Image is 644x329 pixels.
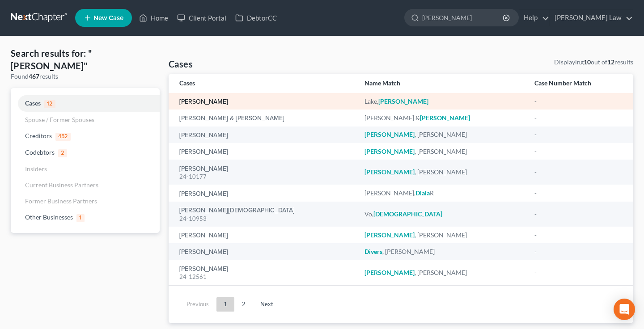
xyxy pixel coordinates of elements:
[58,149,67,157] span: 2
[378,97,428,105] em: [PERSON_NAME]
[534,114,623,122] div: -
[11,128,160,144] a: Creditors452
[534,247,623,256] div: -
[25,213,73,221] span: Other Businesses
[364,231,415,239] em: [PERSON_NAME]
[534,268,623,277] div: -
[179,166,228,172] a: [PERSON_NAME]
[179,207,295,214] a: [PERSON_NAME][DEMOGRAPHIC_DATA]
[11,95,160,112] a: Cases12
[519,10,549,26] a: Help
[216,297,234,312] a: 1
[11,161,160,177] a: Insiders
[534,130,623,139] div: -
[534,189,623,198] div: -
[179,232,228,239] a: [PERSON_NAME]
[179,132,228,139] a: [PERSON_NAME]
[364,97,520,106] div: Lake,
[364,247,520,256] div: , [PERSON_NAME]
[364,189,520,198] div: [PERSON_NAME], R
[44,100,55,108] span: 12
[373,210,442,218] em: [DEMOGRAPHIC_DATA]
[29,72,39,80] strong: 467
[364,147,520,156] div: , [PERSON_NAME]
[534,210,623,219] div: -
[364,130,520,139] div: , [PERSON_NAME]
[364,148,415,155] em: [PERSON_NAME]
[415,189,430,197] em: Diala
[25,181,98,189] span: Current Business Partners
[420,114,470,122] em: [PERSON_NAME]
[231,10,281,26] a: DebtorCC
[364,248,382,255] em: Divers
[357,74,527,93] th: Name Match
[364,210,520,219] div: Vo,
[607,58,614,66] strong: 12
[55,133,71,141] span: 452
[364,168,520,177] div: , [PERSON_NAME]
[11,47,160,72] h4: Search results for: "[PERSON_NAME]"
[364,114,520,122] div: [PERSON_NAME] &
[534,97,623,106] div: -
[11,72,160,81] div: Found results
[614,299,635,320] div: Open Intercom Messenger
[25,165,47,173] span: Insiders
[534,231,623,240] div: -
[169,74,357,93] th: Cases
[179,191,228,197] a: [PERSON_NAME]
[179,99,228,105] a: [PERSON_NAME]
[179,115,284,122] a: [PERSON_NAME] & [PERSON_NAME]
[25,116,94,123] span: Spouse / Former Spouses
[534,147,623,156] div: -
[235,297,253,312] a: 2
[364,131,415,138] em: [PERSON_NAME]
[76,214,85,222] span: 1
[179,215,350,223] div: 24-10953
[11,144,160,161] a: Codebtors2
[550,10,633,26] a: [PERSON_NAME] Law
[527,74,633,93] th: Case Number Match
[364,168,415,176] em: [PERSON_NAME]
[25,99,41,107] span: Cases
[169,58,193,70] h4: Cases
[364,231,520,240] div: , [PERSON_NAME]
[422,9,504,26] input: Search by name...
[179,149,228,155] a: [PERSON_NAME]
[179,266,228,272] a: [PERSON_NAME]
[11,112,160,128] a: Spouse / Former Spouses
[135,10,173,26] a: Home
[11,193,160,209] a: Former Business Partners
[364,269,415,276] em: [PERSON_NAME]
[11,177,160,193] a: Current Business Partners
[25,148,55,156] span: Codebtors
[25,197,97,205] span: Former Business Partners
[173,10,231,26] a: Client Portal
[25,132,52,139] span: Creditors
[179,273,350,281] div: 24-12561
[11,209,160,226] a: Other Businesses1
[584,58,591,66] strong: 10
[179,249,228,255] a: [PERSON_NAME]
[364,268,520,277] div: , [PERSON_NAME]
[179,173,350,181] div: 24-10177
[93,15,123,21] span: New Case
[253,297,280,312] a: Next
[554,58,633,67] div: Displaying out of results
[534,168,623,177] div: -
